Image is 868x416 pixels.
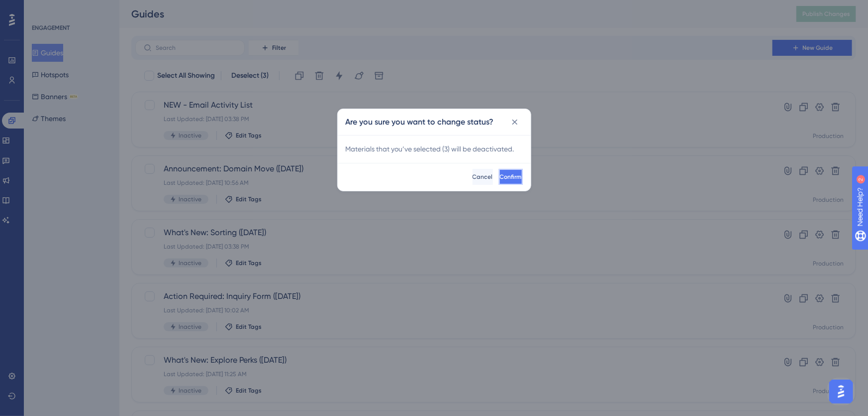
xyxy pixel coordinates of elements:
span: Confirm [500,173,522,181]
div: 2 [69,5,72,13]
span: Need Help? [23,2,62,14]
iframe: UserGuiding AI Assistant Launcher [826,377,856,407]
h2: Are you sure you want to change status? [346,116,494,128]
span: Materials that you’ve selected ( 3 ) will be de activated. [346,145,514,153]
span: Cancel [473,173,493,181]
